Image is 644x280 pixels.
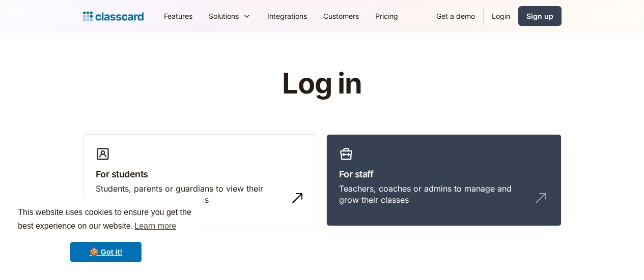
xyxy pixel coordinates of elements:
div: cookieconsent [8,197,204,272]
span: This website uses cookies to ensure you get the best experience on our website. [18,206,194,234]
a: Get a demo [428,5,483,27]
a: Pricing [367,5,406,27]
a: Login [484,5,518,27]
a: For studentsStudents, parents or guardians to view their profile and manage bookings [83,134,318,227]
div: Solutions [209,11,239,21]
a: dismiss cookie message [70,242,142,262]
div: Solutions [201,5,259,27]
h3: For students [96,167,305,181]
a: For staffTeachers, coaches or admins to manage and grow their classes [326,134,562,227]
a: learn more about cookies [133,219,178,234]
a: Customers [315,5,367,27]
div: Students, parents or guardians to view their profile and manage bookings [96,183,285,206]
a: Sign up [518,6,562,26]
h1: Log in [160,68,484,100]
h3: For staff [339,167,549,181]
a: Integrations [259,5,315,27]
a: Features [156,5,201,27]
div: Teachers, coaches or admins to manage and grow their classes [339,183,528,206]
a: home [83,9,144,23]
div: Sign up [526,11,553,21]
